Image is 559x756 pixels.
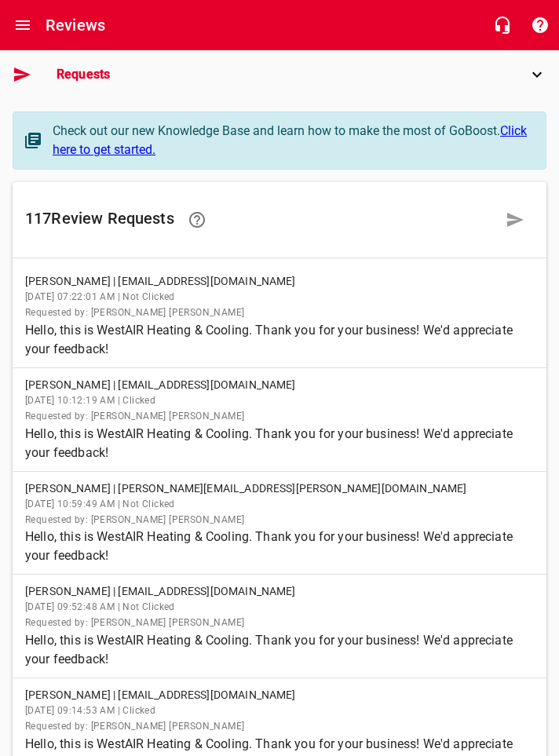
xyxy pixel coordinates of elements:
[25,393,496,409] span: [DATE] 10:12:19 AM | Clicked
[25,687,496,703] span: [PERSON_NAME] | [EMAIL_ADDRESS][DOMAIN_NAME]
[25,201,496,239] h6: 117 Review Request s
[25,273,496,290] span: [PERSON_NAME] | [EMAIL_ADDRESS][DOMAIN_NAME]
[25,583,496,600] span: [PERSON_NAME] | [EMAIL_ADDRESS][DOMAIN_NAME]
[53,122,530,159] div: Check out our new Knowledge Base and learn how to make the most of GoBoost.
[57,65,515,84] span: Requests
[178,201,216,239] a: Learn how requesting reviews can improve your online presence
[25,615,509,631] span: Requested by: [PERSON_NAME] [PERSON_NAME]
[4,6,42,44] button: Open drawer
[25,290,496,305] span: [DATE] 07:22:01 AM | Not Clicked
[25,497,496,513] span: [DATE] 10:59:49 AM | Not Clicked
[25,513,509,528] span: Requested by: [PERSON_NAME] [PERSON_NAME]
[25,377,496,393] span: [PERSON_NAME] | [EMAIL_ADDRESS][DOMAIN_NAME]
[25,600,496,615] span: [DATE] 09:52:48 AM | Not Clicked
[25,528,521,565] p: Hello, this is WestAIR Heating & Cooling. Thank you for your business! We'd appreciate your feedb...
[521,6,559,44] button: Support Portal
[25,305,509,321] span: Requested by: [PERSON_NAME] [PERSON_NAME]
[13,368,546,471] a: [PERSON_NAME] | [EMAIL_ADDRESS][DOMAIN_NAME][DATE] 10:12:19 AM | ClickedRequested by: [PERSON_NAM...
[13,575,546,677] a: [PERSON_NAME] | [EMAIL_ADDRESS][DOMAIN_NAME][DATE] 09:52:48 AM | Not ClickedRequested by: [PERSON...
[13,265,546,367] a: [PERSON_NAME] | [EMAIL_ADDRESS][DOMAIN_NAME][DATE] 07:22:01 AM | Not ClickedRequested by: [PERSON...
[25,480,496,497] span: [PERSON_NAME] | [PERSON_NAME][EMAIL_ADDRESS][PERSON_NAME][DOMAIN_NAME]
[25,425,521,462] p: Hello, this is WestAIR Heating & Cooling. Thank you for your business! We'd appreciate your feedb...
[25,409,509,425] span: Requested by: [PERSON_NAME] [PERSON_NAME]
[13,472,546,575] a: [PERSON_NAME] | [PERSON_NAME][EMAIL_ADDRESS][PERSON_NAME][DOMAIN_NAME][DATE] 10:59:49 AM | Not Cl...
[484,6,521,44] button: Live Chat
[46,13,105,38] h6: Reviews
[25,719,509,735] span: Requested by: [PERSON_NAME] [PERSON_NAME]
[496,201,534,239] a: Request a review
[25,703,496,719] span: [DATE] 09:14:53 AM | Clicked
[25,321,521,359] p: Hello, this is WestAIR Heating & Cooling. Thank you for your business! We'd appreciate your feedb...
[25,631,521,669] p: Hello, this is WestAIR Heating & Cooling. Thank you for your business! We'd appreciate your feedb...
